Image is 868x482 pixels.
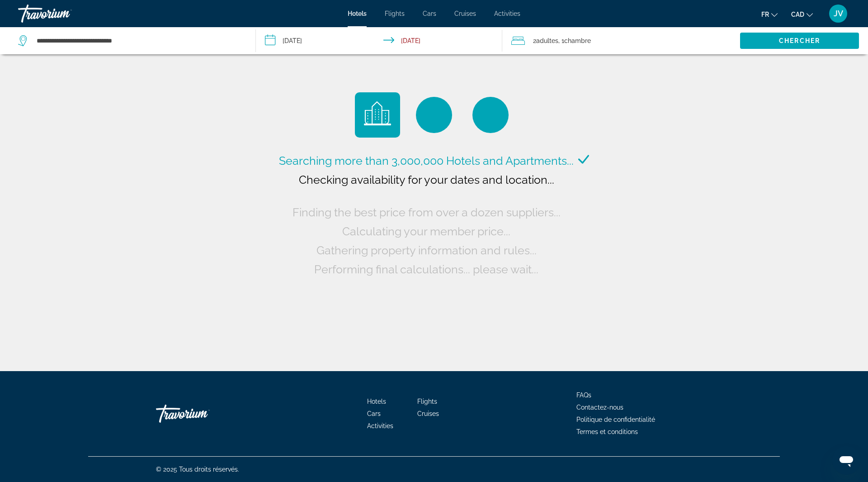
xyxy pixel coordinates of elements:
[385,10,405,17] a: Flights
[18,2,108,25] a: Travorium
[502,27,740,54] button: Travelers: 2 adults, 0 children
[779,37,820,44] span: Chercher
[367,398,386,405] a: Hotels
[558,34,591,47] span: , 1
[342,224,510,238] span: Calculating your member price...
[423,10,436,17] a: Cars
[299,173,554,186] span: Checking availability for your dates and location...
[156,400,246,427] a: Travorium
[256,27,503,54] button: Check-in date: Sep 26, 2025 Check-out date: Sep 28, 2025
[316,243,537,257] span: Gathering property information and rules...
[576,416,655,423] a: Politique de confidentialité
[417,398,437,405] a: Flights
[834,9,843,18] span: JV
[454,10,476,17] a: Cruises
[761,8,778,21] button: Change language
[826,4,850,23] button: User Menu
[576,391,591,399] a: FAQs
[576,428,638,435] a: Termes et conditions
[292,205,561,219] span: Finding the best price from over a dozen suppliers...
[533,34,558,47] span: 2
[494,10,520,17] a: Activities
[417,410,439,417] a: Cruises
[367,410,381,417] a: Cars
[791,8,813,21] button: Change currency
[576,404,623,411] a: Contactez-nous
[279,154,574,167] span: Searching more than 3,000,000 Hotels and Apartments...
[348,10,367,17] a: Hotels
[314,262,538,276] span: Performing final calculations... please wait...
[832,446,861,475] iframe: Bouton de lancement de la fenêtre de messagerie
[536,37,558,44] span: Adultes
[156,466,239,473] span: © 2025 Tous droits réservés.
[740,33,859,49] button: Chercher
[367,422,393,430] a: Activities
[564,37,591,44] span: Chambre
[761,11,769,18] span: fr
[791,11,804,18] span: CAD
